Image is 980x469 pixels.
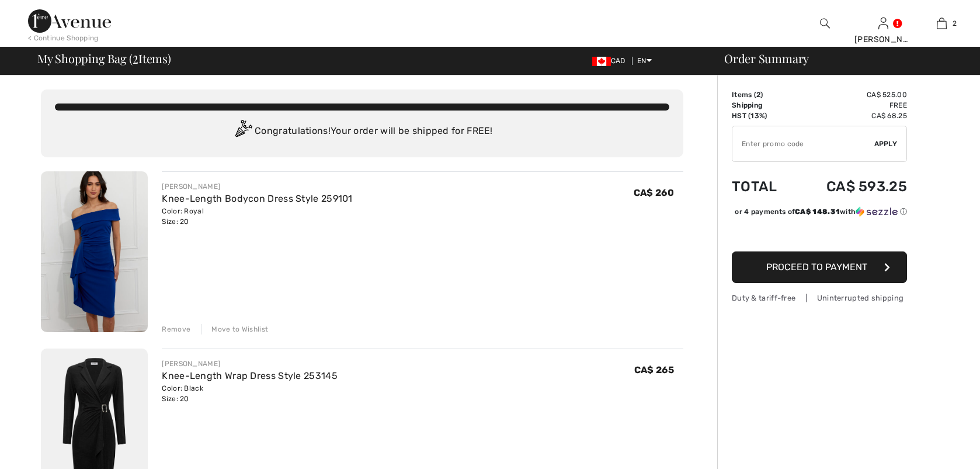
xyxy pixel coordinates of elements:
td: Total [732,167,795,206]
div: or 4 payments of with [735,206,907,217]
iframe: PayPal-paypal [732,221,907,247]
td: CA$ 593.25 [795,167,907,206]
img: My Bag [937,16,947,30]
td: CA$ 525.00 [795,89,907,100]
td: CA$ 68.25 [795,111,907,121]
div: Duty & tariff-free | Uninterrupted shipping [732,292,907,304]
a: Knee-Length Bodycon Dress Style 259101 [162,193,352,204]
div: Congratulations! Your order will be shipped for FREE! [55,120,669,143]
img: search the website [820,16,830,30]
a: Knee-Length Wrap Dress Style 253145 [162,370,338,381]
img: Congratulation2.svg [231,120,255,143]
img: 1ère Avenue [28,9,111,33]
img: Sezzle [856,206,898,217]
img: Knee-Length Bodycon Dress Style 259101 [41,171,148,332]
td: Shipping [732,100,795,111]
button: Proceed to Payment [732,251,907,283]
td: HST (13%) [732,111,795,121]
img: My Info [878,16,888,30]
input: Promo code [732,126,874,161]
img: Canadian Dollar [592,57,611,66]
div: or 4 payments ofCA$ 148.31withSezzle Click to learn more about Sezzle [732,206,907,221]
div: < Continue Shopping [28,33,99,43]
div: Move to Wishlist [201,324,268,334]
td: Items ( ) [732,89,795,100]
span: CA$ 148.31 [795,208,840,216]
div: [PERSON_NAME] [162,358,338,369]
span: CAD [592,57,630,65]
span: 2 [953,18,957,29]
div: Order Summary [710,53,973,64]
iframe: Opens a widget where you can find more information [905,434,968,463]
div: [PERSON_NAME] [854,33,912,46]
span: 2 [756,91,760,99]
td: Free [795,100,907,111]
span: CA$ 260 [634,187,674,198]
span: 2 [133,50,138,65]
span: EN [637,57,652,65]
div: Color: Royal Size: 20 [162,206,352,227]
span: Apply [874,139,898,149]
a: Sign In [878,18,888,29]
div: [PERSON_NAME] [162,181,352,192]
span: CA$ 265 [634,364,674,375]
span: My Shopping Bag ( Items) [37,53,171,64]
span: Proceed to Payment [766,261,867,273]
div: Remove [162,324,190,334]
div: Color: Black Size: 20 [162,383,338,404]
a: 2 [913,16,970,30]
